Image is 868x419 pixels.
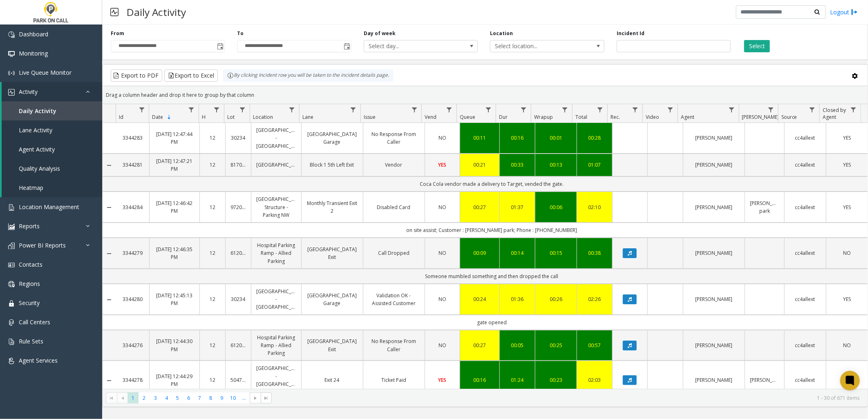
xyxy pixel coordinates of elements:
span: Go to the last page [261,392,272,404]
a: [PERSON_NAME] park [750,199,779,215]
div: By clicking Incident row you will be taken to the incident details page. [223,69,393,82]
span: Issue [364,114,376,120]
a: cc4allext [790,161,821,169]
a: Source Filter Menu [807,104,818,115]
span: NO [438,204,446,211]
a: Collapse Details [103,377,116,384]
a: NO [430,249,455,257]
a: [DATE] 12:47:21 PM [154,157,194,173]
h3: Daily Activity [123,2,190,22]
span: Page 8 [205,392,216,403]
span: Queue [460,114,475,120]
span: Lane [302,114,313,120]
a: [PERSON_NAME] [688,249,740,257]
a: 02:26 [582,295,607,303]
span: Page 9 [216,392,227,403]
a: Dur Filter Menu [518,104,529,115]
a: 01:24 [505,376,530,384]
a: Validation OK - Assisted Customer [368,292,420,307]
a: Heatmap [2,178,102,197]
span: Page 3 [150,392,161,403]
a: 02:03 [582,376,607,384]
a: Parker Filter Menu [765,104,776,115]
span: Page 2 [139,392,150,403]
a: Collapse Details [103,162,116,169]
span: Agent [681,114,694,120]
img: 'icon' [8,358,15,364]
a: cc4allext [790,376,821,384]
a: NO [430,203,455,211]
span: Lane Activity [19,126,52,134]
a: YES [831,203,863,211]
img: 'icon' [8,31,15,38]
a: NO [430,341,455,349]
a: 504703 [230,376,246,384]
a: Agent Filter Menu [726,104,737,115]
td: on site assist; Customer : [PERSON_NAME] park; Phone : [PHONE_NUMBER] [116,223,868,238]
a: 01:07 [582,161,607,169]
a: [GEOGRAPHIC_DATA] Garage [306,130,358,146]
span: YES [843,296,851,303]
a: Call Dropped [368,249,420,257]
div: 00:16 [465,376,494,384]
a: 30234 [230,134,246,142]
div: 00:23 [540,376,572,384]
a: [PERSON_NAME] [688,134,740,142]
a: 00:24 [465,295,494,303]
a: YES [831,295,863,303]
a: [GEOGRAPHIC_DATA] - [GEOGRAPHIC_DATA] [256,288,296,311]
a: 00:05 [505,341,530,349]
a: Ticket Paid [368,376,420,384]
a: Closed by Agent Filter Menu [848,104,859,115]
a: [PERSON_NAME] [688,341,740,349]
a: 12 [205,295,220,303]
a: 817001 [230,161,246,169]
span: Dashboard [19,30,48,38]
span: Reports [19,222,40,230]
a: [DATE] 12:46:35 PM [154,245,194,261]
kendo-pager-info: 1 - 30 of 671 items [277,394,859,401]
span: Closed by Agent [823,107,846,120]
span: [PERSON_NAME] [742,114,779,120]
a: 00:01 [540,134,572,142]
span: Page 11 [239,392,250,403]
a: 12 [205,161,220,169]
a: YES [831,134,863,142]
a: 00:38 [582,249,607,257]
a: cc4allext [790,249,821,257]
div: 01:36 [505,295,530,303]
span: Regions [19,280,40,288]
span: Contacts [19,261,43,268]
a: [DATE] 12:44:29 PM [154,372,194,388]
span: Select location... [490,40,581,52]
td: gate opened [116,315,868,330]
a: NO [831,249,863,257]
div: 00:11 [465,134,494,142]
a: 00:13 [540,161,572,169]
a: H Filter Menu [211,104,222,115]
a: Lane Filter Menu [348,104,359,115]
a: No Response From Caller [368,337,420,353]
a: Location Filter Menu [286,104,298,115]
span: Go to the last page [263,395,270,401]
a: [PERSON_NAME] [688,376,740,384]
a: 30234 [230,295,246,303]
a: Rec. Filter Menu [630,104,641,115]
a: Vend Filter Menu [444,104,455,115]
span: NO [438,296,446,303]
a: [PERSON_NAME] [688,295,740,303]
img: 'icon' [8,262,15,268]
a: YES [831,376,863,384]
a: [DATE] 12:47:44 PM [154,130,194,146]
span: Toggle popup [342,40,351,52]
span: Security [19,299,40,307]
a: Daily Activity [2,101,102,120]
span: YES [843,134,851,141]
a: [PERSON_NAME] [688,161,740,169]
